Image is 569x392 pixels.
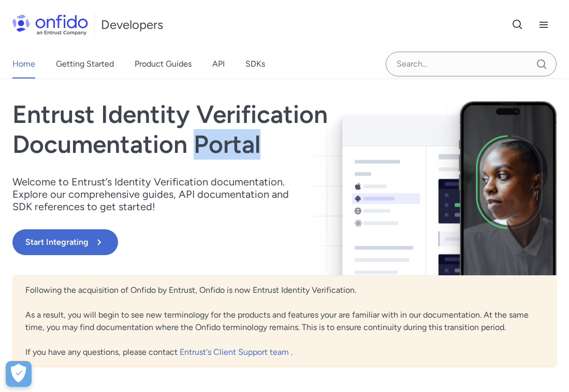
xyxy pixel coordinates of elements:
[12,229,393,255] a: Start Integrating
[12,176,302,213] p: Welcome to Entrust’s Identity Verification documentation. Explore our comprehensive guides, API d...
[537,19,550,31] svg: Open navigation menu button
[12,275,557,367] div: Following the acquisition of Onfido by Entrust, Onfido is now Entrust Identity Verification. As a...
[56,50,114,79] a: Getting Started
[135,50,192,79] a: Product Guides
[12,100,393,159] h1: Entrust Identity Verification Documentation Portal
[12,14,88,35] img: Onfido Logo
[101,17,163,33] h1: Developers
[386,52,557,76] input: Onfido search input field
[6,361,32,387] div: Cookie Preferences
[212,50,225,79] a: API
[6,361,32,387] button: Open Preferences
[180,347,291,357] a: Entrust's Client Support team
[245,50,265,79] a: SDKs
[505,12,531,38] button: Open search button
[12,229,118,255] button: Start Integrating
[531,12,557,38] button: Open navigation menu button
[512,19,524,31] svg: Open search button
[12,50,35,79] a: Home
